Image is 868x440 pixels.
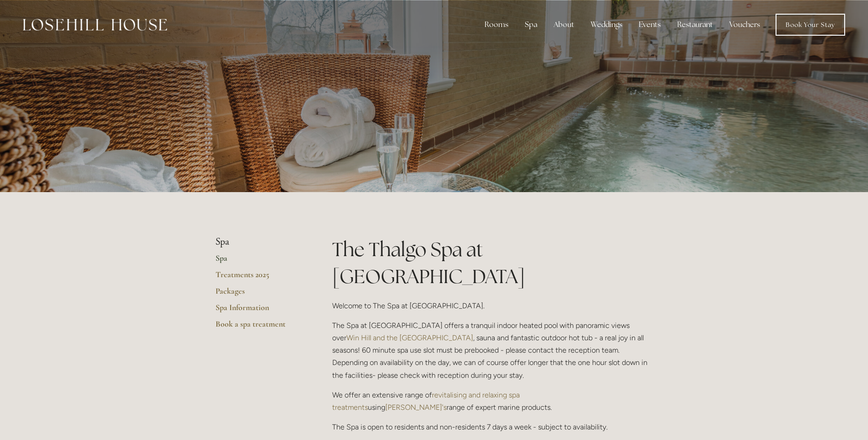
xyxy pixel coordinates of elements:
[332,300,653,312] p: Welcome to The Spa at [GEOGRAPHIC_DATA].
[477,16,516,34] div: Rooms
[670,16,720,34] div: Restaurant
[216,236,303,248] li: Spa
[332,389,653,413] p: We offer an extensive range of using range of expert marine products.
[216,319,303,335] a: Book a spa treatment
[518,16,545,34] div: Spa
[23,19,167,31] img: Losehill House
[216,302,303,319] a: Spa Information
[332,236,653,290] h1: The Thalgo Spa at [GEOGRAPHIC_DATA]
[546,16,582,34] div: About
[776,14,845,36] a: Book Your Stay
[346,333,473,342] a: Win Hill and the [GEOGRAPHIC_DATA]
[332,421,653,433] p: The Spa is open to residents and non-residents 7 days a week - subject to availability.
[332,319,653,381] p: The Spa at [GEOGRAPHIC_DATA] offers a tranquil indoor heated pool with panoramic views over , sau...
[216,286,303,302] a: Packages
[216,269,303,286] a: Treatments 2025
[583,16,630,34] div: Weddings
[631,16,668,34] div: Events
[216,253,303,269] a: Spa
[722,16,767,34] a: Vouchers
[385,403,447,412] a: [PERSON_NAME]'s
